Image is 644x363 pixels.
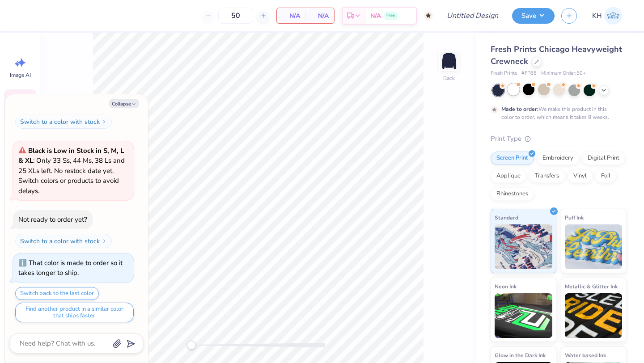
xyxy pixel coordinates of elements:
[565,282,618,291] span: Metallic & Glitter Ink
[491,44,622,67] span: Fresh Prints Chicago Heavyweight Crewneck
[582,152,625,165] div: Digital Print
[15,114,112,129] button: Switch to a color with stock
[443,74,455,82] div: Back
[512,8,555,24] button: Save
[440,52,458,70] img: Back
[15,234,112,248] button: Switch to a color with stock
[18,215,87,224] div: Not ready to order yet?
[370,11,381,21] span: N/A
[491,152,534,165] div: Screen Print
[501,105,611,121] div: We make this product in this color to order, which means it takes 8 weeks.
[541,70,586,77] span: Minimum Order: 50 +
[18,146,124,165] strong: Black is Low in Stock in S, M, L & XL
[604,7,622,25] img: Kayley Harris
[102,119,107,124] img: Switch to a color with stock
[440,7,505,25] input: Untitled Design
[311,11,329,21] span: N/A
[495,213,518,222] span: Standard
[565,350,606,360] span: Water based Ink
[491,70,517,77] span: Fresh Prints
[218,8,253,24] input: – –
[15,287,99,300] button: Switch back to the last color
[15,303,134,322] button: Find another product in a similar color that ships faster
[565,224,623,269] img: Puff Ink
[10,72,31,79] span: Image AI
[102,238,107,244] img: Switch to a color with stock
[521,70,537,77] span: # FP88
[495,293,552,338] img: Neon Ink
[18,258,123,278] div: That color is made to order so it takes longer to ship.
[491,187,534,201] div: Rhinestones
[495,350,546,360] span: Glow in the Dark Ink
[592,11,602,21] span: KH
[568,169,593,183] div: Vinyl
[491,169,526,183] div: Applique
[187,341,196,350] div: Accessibility label
[501,106,538,113] strong: Made to order:
[495,282,517,291] span: Neon Ink
[282,11,300,21] span: N/A
[537,152,579,165] div: Embroidery
[588,7,626,25] a: KH
[565,213,584,222] span: Puff Ink
[495,224,552,269] img: Standard
[491,134,626,144] div: Print Type
[386,13,395,19] span: Free
[529,169,565,183] div: Transfers
[18,146,125,195] span: : Only 33 Ss, 44 Ms, 38 Ls and 25 XLs left. No restock date yet. Switch colors or products to avo...
[595,169,616,183] div: Foil
[109,99,139,108] button: Collapse
[565,293,623,338] img: Metallic & Glitter Ink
